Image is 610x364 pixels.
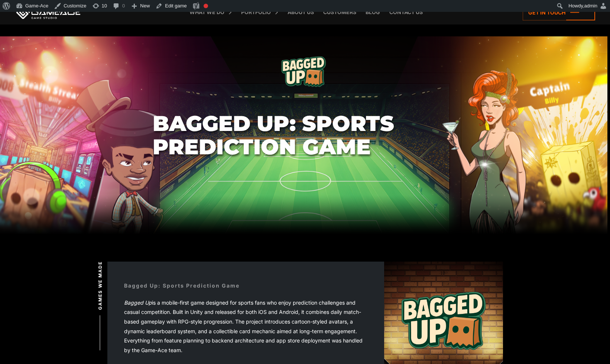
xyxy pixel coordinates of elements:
[523,4,595,20] a: Get in touch
[204,4,208,8] div: Focus keyphrase not set
[124,282,240,289] div: Bagged Up: Sports Prediction Game
[153,112,458,158] h1: Bagged Up: Sports Prediction Game
[584,3,597,9] span: admin
[124,299,152,306] em: Bagged Up
[124,298,367,355] p: is a mobile-first game designed for sports fans who enjoy prediction challenges and casual compet...
[97,261,103,310] span: Games we made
